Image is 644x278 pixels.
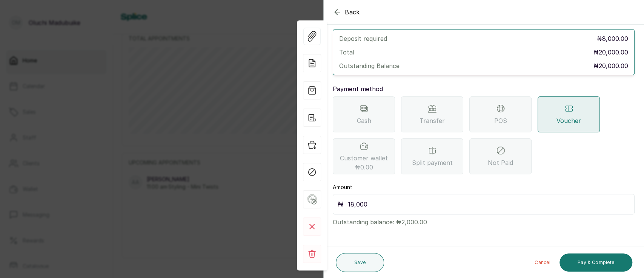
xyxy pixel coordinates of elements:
[345,8,360,17] span: Back
[333,8,360,17] button: Back
[494,116,507,125] span: POS
[556,116,581,125] span: Voucher
[355,163,373,172] span: ₦0.00
[412,158,453,167] span: Split payment
[593,48,628,57] p: ₦20,000.00
[357,116,371,125] span: Cash
[488,158,513,167] span: Not Paid
[593,61,628,70] p: ₦20,000.00
[339,61,400,70] p: Outstanding Balance
[339,48,354,57] p: Total
[529,253,556,272] button: Cancel
[348,199,630,210] input: 20,000
[559,253,632,272] button: Pay & Complete
[340,154,388,172] span: Customer wallet
[333,84,635,93] p: Payment method
[597,34,628,43] p: ₦8,000.00
[339,34,387,43] p: Deposit required
[336,253,384,272] button: Save
[333,183,352,191] label: Amount
[338,199,343,210] p: ₦
[420,116,445,125] span: Transfer
[333,214,635,227] p: Outstanding balance: ₦2,000.00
